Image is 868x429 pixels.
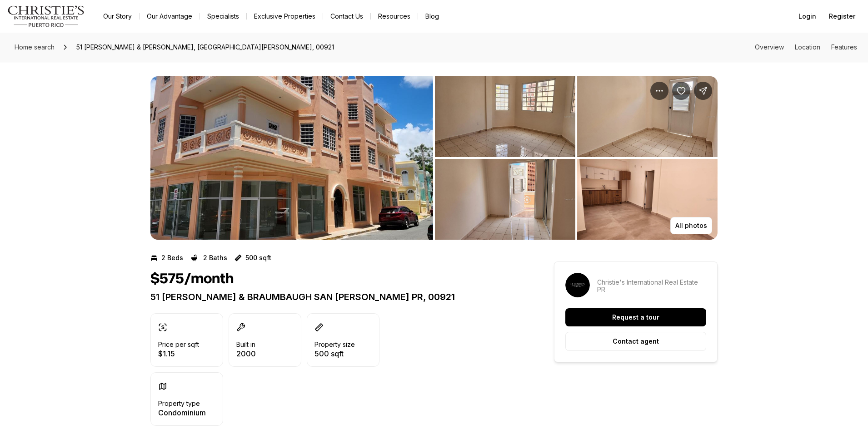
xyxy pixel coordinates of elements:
[323,10,370,23] button: Contact Us
[829,13,855,20] span: Register
[236,341,255,348] p: Built in
[672,82,690,100] button: Save Property: 51 PILAR & BRAUMBAUGH
[597,279,706,293] p: Christie's International Real Estate PR
[670,217,712,234] button: All photos
[150,76,433,240] button: View image gallery
[371,10,418,23] a: Resources
[158,350,199,357] p: $1.15
[612,314,659,321] p: Request a tour
[795,43,820,51] a: Skip to: Location
[150,271,234,288] h1: $575/month
[314,341,355,348] p: Property size
[613,338,659,345] p: Contact agent
[650,82,668,100] button: Property options
[161,254,183,261] p: 2 Beds
[158,409,206,416] p: Condominium
[140,10,200,23] a: Our Advantage
[823,7,861,25] button: Register
[577,76,718,157] button: View image gallery
[418,10,446,23] a: Blog
[314,350,355,357] p: 500 sqft
[11,40,58,54] a: Home search
[577,159,718,240] button: View image gallery
[236,350,256,357] p: 2000
[203,254,227,261] p: 2 Baths
[793,7,822,25] button: Login
[831,43,857,51] a: Skip to: Features
[245,254,271,261] p: 500 sqft
[150,291,521,302] p: 51 [PERSON_NAME] & BRAUMBAUGH SAN [PERSON_NAME] PR, 00921
[798,13,816,20] span: Login
[150,76,433,240] li: 1 of 8
[565,332,706,351] button: Contact agent
[565,308,706,326] button: Request a tour
[675,222,707,229] p: All photos
[247,10,323,23] a: Exclusive Properties
[435,159,575,240] button: View image gallery
[15,43,55,51] span: Home search
[435,76,575,157] button: View image gallery
[150,76,718,240] div: Listing Photos
[694,82,712,100] button: Share Property: 51 PILAR & BRAUMBAUGH
[96,10,139,23] a: Our Story
[435,76,718,240] li: 2 of 8
[158,341,199,348] p: Price per sqft
[200,10,246,23] a: Specialists
[73,40,338,54] span: 51 [PERSON_NAME] & [PERSON_NAME], [GEOGRAPHIC_DATA][PERSON_NAME], 00921
[755,44,857,51] nav: Page section menu
[158,400,200,407] p: Property type
[755,43,784,51] a: Skip to: Overview
[7,5,85,27] img: logo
